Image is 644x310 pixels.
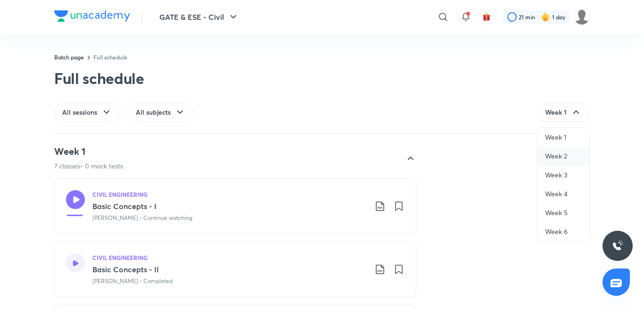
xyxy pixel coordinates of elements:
[537,222,589,241] a: Week 6
[545,170,567,180] span: Week 3
[545,227,568,236] span: Week 6
[537,128,589,147] a: Week 1
[54,145,123,158] h4: Week 1
[545,189,568,199] span: Week 4
[54,53,84,61] a: Batch page
[574,9,590,25] img: Kranti
[54,69,144,88] div: Full schedule
[54,178,416,234] a: CIVIL ENGINEERINGBasic Concepts - I[PERSON_NAME] • Continue watching
[537,166,589,184] a: Week 3
[537,184,589,203] a: Week 4
[482,13,491,21] img: avatar
[537,203,589,222] a: Week 5
[54,161,123,171] p: 7 classes • 0 mock tests
[541,12,550,22] img: streak
[545,108,567,117] span: Week 1
[54,242,416,297] a: CIVIL ENGINEERINGBasic Concepts - II[PERSON_NAME] • Completed
[92,214,192,222] p: [PERSON_NAME] • Continue watching
[62,108,97,117] span: All sessions
[154,8,245,26] button: GATE & ESE - Civil
[92,190,148,199] h5: CIVIL ENGINEERING
[47,145,416,171] div: Week 17 classes• 0 mock tests
[537,147,589,166] a: Week 2
[92,264,367,275] h3: Basic Concepts - II
[136,108,171,117] span: All subjects
[93,53,127,61] a: Full schedule
[479,9,494,25] button: avatar
[92,277,173,285] p: [PERSON_NAME] • Completed
[545,151,567,161] span: Week 2
[612,240,623,251] img: ttu
[54,10,130,22] img: Company Logo
[92,253,148,262] h5: CIVIL ENGINEERING
[54,10,130,24] a: Company Logo
[545,133,566,142] span: Week 1
[545,208,568,218] span: Week 5
[92,201,367,212] h3: Basic Concepts - I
